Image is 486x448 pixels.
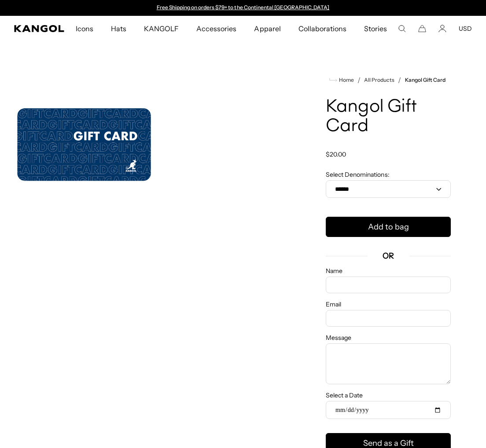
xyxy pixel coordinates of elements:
summary: Search here [398,25,406,33]
a: Stories [355,16,396,41]
a: Icons [67,16,102,41]
span: Add to bag [368,221,409,233]
p: Select Denominations: [326,171,451,178]
a: Home [329,76,354,84]
span: Stories [364,16,387,41]
label: Email [326,300,451,308]
label: Message [326,334,451,342]
span: Icons [76,16,93,41]
span: Apparel [254,16,280,41]
span: Home [337,77,354,83]
li: / [354,75,361,85]
label: Name [326,267,451,275]
span: Hats [111,16,126,41]
a: Accessories [188,16,245,41]
button: Add to bag [326,217,451,237]
nav: breadcrumbs [326,75,451,85]
div: Announcement [152,4,334,11]
slideshow-component: Announcement bar [152,4,334,11]
h1: Kangol Gift Card [326,98,451,136]
label: Select a Date [326,391,451,399]
button: USD [459,25,472,33]
a: Kangol Gift Card [405,77,445,83]
a: KANGOLF [135,16,188,41]
span: KANGOLF [144,16,179,41]
a: Account [438,25,446,33]
a: Free Shipping on orders $79+ to the Continental [GEOGRAPHIC_DATA] [157,4,330,11]
li: / [394,75,401,85]
a: Kangol [14,25,65,32]
span: Collaborations [298,16,346,41]
button: Cart [418,25,426,33]
textarea: Message 200 [326,343,451,384]
a: Collaborations [290,16,355,41]
div: 1 of 2 [152,4,334,11]
span: Accessories [196,16,236,41]
a: Hats [102,16,135,41]
a: Apparel [245,16,289,41]
product-gallery: Gallery Viewer [14,57,298,232]
span: $20.00 [326,150,346,158]
a: All Products [364,77,394,83]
